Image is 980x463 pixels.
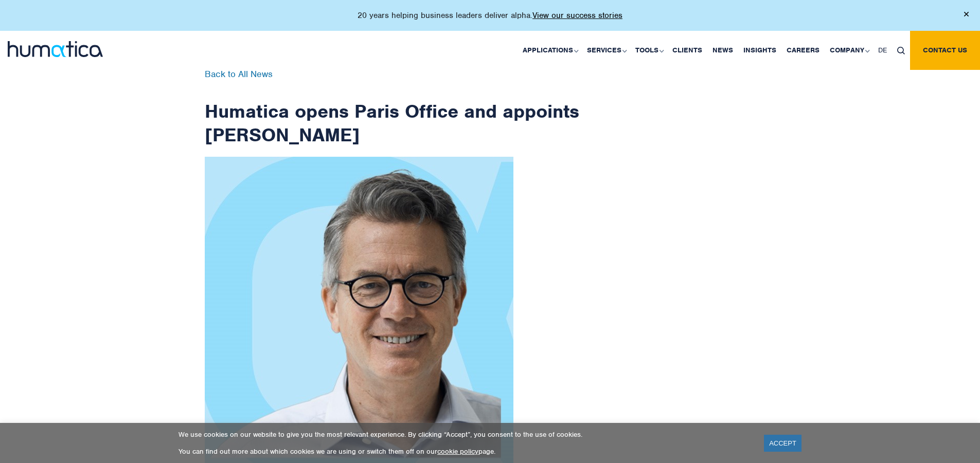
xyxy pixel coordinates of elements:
img: search_icon [897,47,905,54]
a: Careers [781,31,825,70]
a: Clients [667,31,707,70]
a: cookie policy [437,447,478,456]
a: Applications [518,31,582,70]
p: 20 years helping business leaders deliver alpha. [358,10,622,21]
a: Insights [738,31,781,70]
a: Back to All News [205,68,273,80]
p: We use cookies on our website to give you the most relevant experience. By clicking “Accept”, you... [179,430,751,439]
a: ACCEPT [764,435,801,452]
img: logo [8,41,103,57]
a: View our success stories [532,10,622,21]
a: DE [873,31,892,70]
a: Contact us [910,31,980,70]
a: Company [825,31,873,70]
a: Tools [630,31,667,70]
a: News [707,31,738,70]
a: Services [582,31,630,70]
p: You can find out more about which cookies we are using or switch them off on our page. [179,447,751,456]
span: DE [878,46,887,54]
h1: Humatica opens Paris Office and appoints [PERSON_NAME] [205,70,580,146]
